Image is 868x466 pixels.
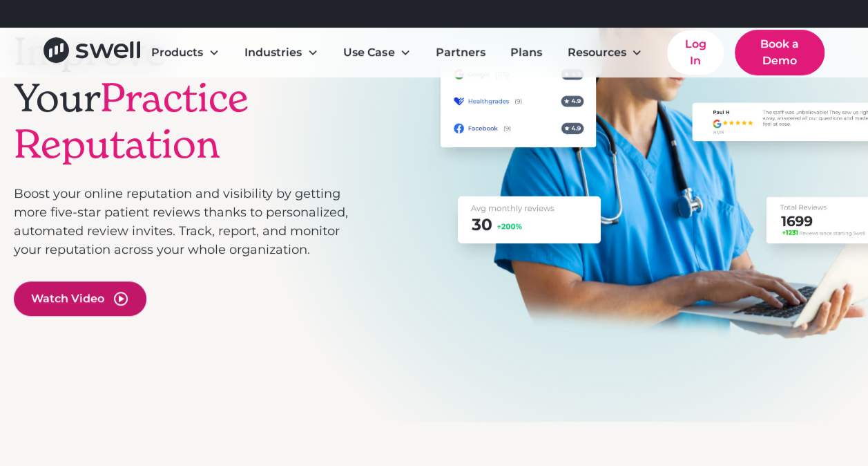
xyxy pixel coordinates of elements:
[343,44,394,61] div: Use Case
[44,37,141,68] a: home
[14,185,366,259] p: Boost your online reputation and visibility by getting more five-star patient reviews thanks to p...
[667,30,723,75] a: Log In
[332,39,422,66] div: Use Case
[556,39,653,66] div: Resources
[31,290,104,307] div: Watch Video
[233,39,329,66] div: Industries
[151,44,203,61] div: Products
[499,39,553,66] a: Plans
[567,44,626,61] div: Resources
[735,30,825,75] a: Book a Demo
[425,39,496,66] a: Partners
[244,44,302,61] div: Industries
[14,73,249,169] span: Practice Reputation
[14,28,366,168] h1: Improve Your
[140,39,231,66] div: Products
[14,281,146,316] a: open lightbox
